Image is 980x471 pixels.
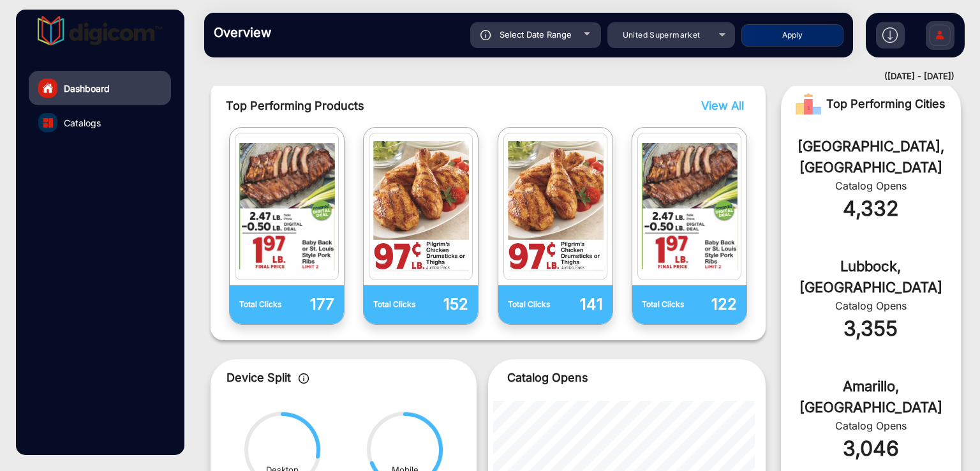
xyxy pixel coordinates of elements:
img: icon [480,30,491,40]
div: 3,355 [800,313,942,344]
span: Device Split [226,371,291,384]
img: h2download.svg [882,27,898,43]
span: Dashboard [64,82,110,95]
span: Select Date Range [500,29,572,40]
p: Total Clicks [373,299,421,310]
img: Rank image [796,91,821,117]
div: Catalog Opens [800,178,942,193]
div: Catalog Opens [800,298,942,313]
p: Total Clicks [239,299,287,310]
img: vmg-logo [38,16,163,45]
button: View All [698,97,741,114]
div: [GEOGRAPHIC_DATA], [GEOGRAPHIC_DATA] [800,136,942,178]
div: Amarillo, [GEOGRAPHIC_DATA] [800,376,942,418]
p: Total Clicks [508,299,556,310]
p: 122 [690,293,738,316]
img: catalog [239,137,335,276]
div: 3,046 [800,433,942,464]
span: United Supermarket [623,30,701,40]
img: catalog [373,137,469,276]
img: catalog [507,137,604,276]
h3: Overview [214,25,392,40]
div: Lubbock, [GEOGRAPHIC_DATA] [800,256,942,298]
div: Catalog Opens [800,418,942,433]
span: Top Performing Products [226,97,624,114]
img: Sign%20Up.svg [926,15,953,59]
img: home [42,82,54,94]
img: catalog [43,118,53,128]
div: ([DATE] - [DATE]) [191,70,954,83]
a: Dashboard [29,71,171,105]
p: 141 [555,293,603,316]
div: 4,332 [800,193,942,224]
p: 177 [286,293,334,316]
img: icon [299,373,309,384]
p: Total Clicks [642,299,690,310]
span: View All [701,99,744,112]
span: Catalogs [64,116,101,130]
p: 152 [421,293,469,316]
span: Top Performing Cities [826,91,946,117]
p: Catalog Opens [507,369,746,386]
img: catalog [641,137,738,276]
a: Catalogs [29,105,171,140]
button: Apply [741,24,843,47]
